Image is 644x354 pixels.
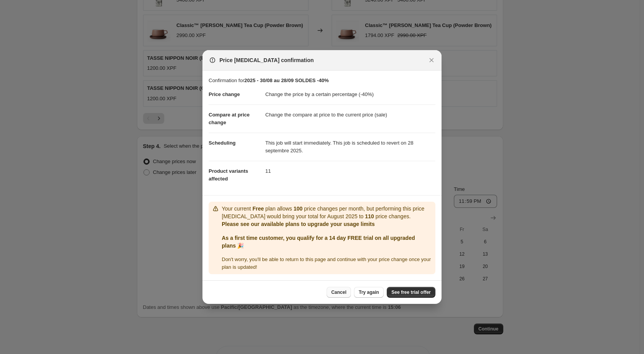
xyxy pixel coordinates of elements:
[387,287,435,298] a: See free trial offer
[253,206,264,212] b: Free
[209,140,236,146] span: Scheduling
[293,206,302,212] b: 100
[365,213,374,219] b: 110
[265,105,435,125] dd: Change the compare at price to the current price (sale)
[354,287,384,298] button: Try again
[209,91,240,97] span: Price change
[222,205,432,220] p: Your current plan allows price changes per month, but performing this price [MEDICAL_DATA] would ...
[219,56,314,64] span: Price [MEDICAL_DATA] confirmation
[426,55,437,66] button: Close
[222,235,415,249] b: As a first time customer, you qualify for a 14 day FREE trial on all upgraded plans 🎉
[391,289,431,295] span: See free trial offer
[222,220,432,228] p: Please see our available plans to upgrade your usage limits
[222,256,431,270] span: Don ' t worry, you ' ll be able to return to this page and continue with your price change once y...
[209,112,250,125] span: Compare at price change
[209,77,435,84] p: Confirmation for
[327,287,351,298] button: Cancel
[331,289,346,295] span: Cancel
[209,168,248,182] span: Product variants affected
[244,78,329,83] b: 2025 - 30/08 au 28/09 SOLDES -40%
[265,161,435,181] dd: 11
[359,289,379,295] span: Try again
[265,133,435,161] dd: This job will start immediately. This job is scheduled to revert on 28 septembre 2025.
[265,84,435,105] dd: Change the price by a certain percentage (-40%)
